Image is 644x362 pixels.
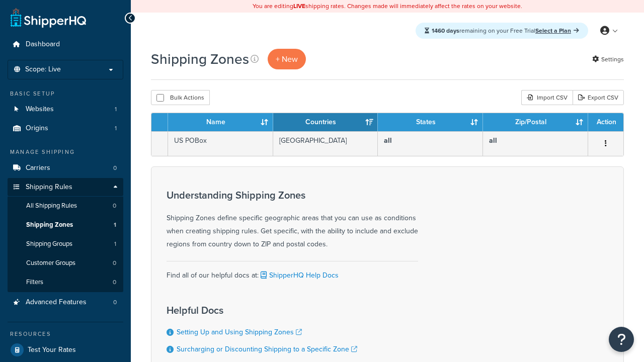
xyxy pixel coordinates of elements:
[26,298,87,307] span: Advanced Features
[8,330,123,338] div: Resources
[8,216,123,234] li: Shipping Zones
[26,278,43,287] span: Filters
[259,270,339,281] a: ShipperHQ Help Docs
[378,113,483,131] th: States: activate to sort column ascending
[114,221,116,229] span: 1
[8,159,123,177] a: Carriers 0
[167,305,357,316] h3: Helpful Docs
[113,298,117,307] span: 0
[115,124,117,133] span: 1
[483,113,588,131] th: Zip/Postal: activate to sort column ascending
[276,53,298,65] span: + New
[268,49,306,69] a: + New
[113,164,117,172] span: 0
[8,148,123,156] div: Manage Shipping
[167,261,418,282] div: Find all of our helpful docs at:
[168,113,273,131] th: Name: activate to sort column ascending
[432,26,459,35] strong: 1460 days
[8,341,123,359] a: Test Your Rates
[11,8,86,28] a: ShipperHQ Home
[8,119,123,138] a: Origins 1
[114,240,116,248] span: 1
[26,202,77,210] span: All Shipping Rules
[26,183,72,192] span: Shipping Rules
[8,35,123,54] a: Dashboard
[26,221,73,229] span: Shipping Zones
[273,113,378,131] th: Countries: activate to sort column ascending
[26,240,72,248] span: Shipping Groups
[293,2,305,11] b: LIVE
[8,254,123,273] a: Customer Groups 0
[167,190,418,251] div: Shipping Zones define specific geographic areas that you can use as conditions when creating ship...
[26,164,50,172] span: Carriers
[151,49,249,69] h1: Shipping Zones
[8,100,123,119] a: Websites 1
[416,23,588,39] div: remaining on your Free Trial
[8,197,123,215] a: All Shipping Rules 0
[177,344,357,354] a: Surcharging or Discounting Shipping to a Specific Zone
[113,202,116,210] span: 0
[168,131,273,156] td: US POBox
[489,135,497,146] b: all
[25,65,61,74] span: Scope: Live
[151,90,210,105] button: Bulk Actions
[588,113,623,131] th: Action
[113,259,116,267] span: 0
[8,254,123,273] li: Customer Groups
[115,105,117,114] span: 1
[8,235,123,253] a: Shipping Groups 1
[609,327,634,352] button: Open Resource Center
[8,119,123,138] li: Origins
[573,90,624,105] a: Export CSV
[8,293,123,312] li: Advanced Features
[28,346,76,354] span: Test Your Rates
[8,273,123,292] a: Filters 0
[8,100,123,119] li: Websites
[26,124,48,133] span: Origins
[592,52,624,66] a: Settings
[521,90,573,105] div: Import CSV
[8,197,123,215] li: All Shipping Rules
[177,327,302,337] a: Setting Up and Using Shipping Zones
[8,178,123,293] li: Shipping Rules
[26,259,75,267] span: Customer Groups
[167,190,418,201] h3: Understanding Shipping Zones
[8,216,123,234] a: Shipping Zones 1
[8,293,123,312] a: Advanced Features 0
[26,105,54,114] span: Websites
[384,135,392,146] b: all
[273,131,378,156] td: [GEOGRAPHIC_DATA]
[26,40,60,49] span: Dashboard
[535,26,579,35] a: Select a Plan
[8,89,123,98] div: Basic Setup
[8,159,123,177] li: Carriers
[8,178,123,197] a: Shipping Rules
[8,273,123,292] li: Filters
[113,278,116,287] span: 0
[8,235,123,253] li: Shipping Groups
